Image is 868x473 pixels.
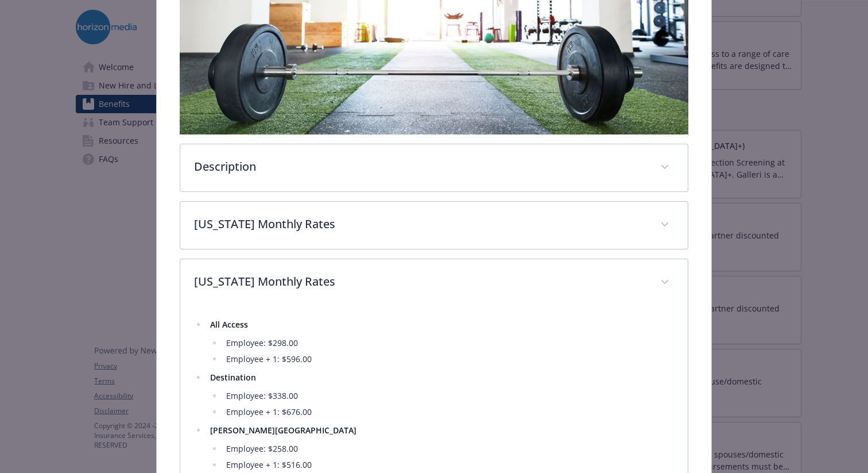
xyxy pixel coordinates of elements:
div: [US_STATE] Monthly Rates [180,202,688,249]
strong: Destination [210,372,256,383]
strong: All Access [210,319,248,330]
li: Employee + 1: $516.00 [223,458,674,472]
p: [US_STATE] Monthly Rates [194,216,646,233]
li: Employee: $338.00 [223,389,674,403]
li: Employee + 1: $596.00 [223,352,674,366]
div: Description [180,144,688,191]
p: [US_STATE] Monthly Rates [194,273,646,290]
p: Description [194,158,646,175]
strong: [PERSON_NAME][GEOGRAPHIC_DATA] [210,425,356,436]
li: Employee: $298.00 [223,336,674,350]
div: [US_STATE] Monthly Rates [180,259,688,306]
li: Employee + 1: $676.00 [223,405,674,419]
li: Employee: $258.00 [223,442,674,456]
